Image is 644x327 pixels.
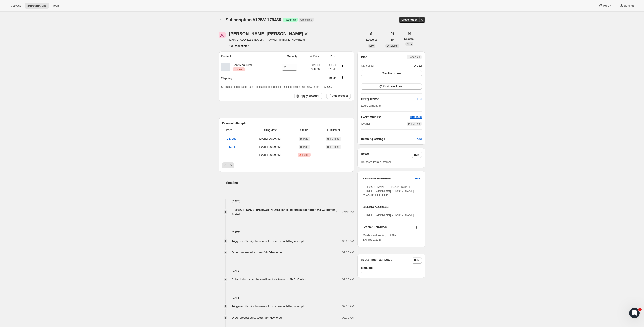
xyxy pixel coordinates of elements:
h3: BILLING ADDRESS [363,205,420,209]
span: Add product [332,94,348,98]
th: Price [321,51,338,61]
span: Subscriptions [27,4,47,7]
button: Edit [414,96,424,103]
span: AOV [407,43,412,46]
span: [EMAIL_ADDRESS][DOMAIN_NAME] · [PHONE_NUMBER] [229,38,309,42]
span: Help [603,4,609,7]
span: Reactivate now [382,71,401,75]
button: Edit [412,152,422,158]
span: Recurring [285,18,296,22]
span: language [361,266,422,270]
span: Jae Nam Roy [219,32,226,38]
button: Create order [399,17,419,23]
span: $1,999.09 [366,38,377,41]
button: Tools [50,3,66,9]
a: View order [269,316,283,319]
h3: Subscription attributes [361,257,412,264]
h4: [DATE] [219,269,354,273]
button: HB13988 [410,115,422,120]
span: Edit [414,153,419,156]
span: Create order [401,18,417,22]
button: Next [228,162,234,168]
span: Failed [302,153,309,157]
button: Shipping actions [339,75,346,80]
button: Reactivate now [361,70,422,76]
span: [DATE] [361,122,370,126]
span: Tools [53,4,59,7]
span: Customer Portal [383,85,403,88]
button: Analytics [7,3,24,9]
th: Quantity [271,51,299,61]
h2: FREQUENCY [361,97,417,101]
span: Order processed successfully. [232,251,283,254]
span: Mastercard ending in 9987 Expires 1/2028 [363,234,396,241]
span: Cancelled [361,64,374,68]
span: Triggered Shopify flow event for successful billing attempt. [232,305,305,308]
span: [PERSON_NAME] [PERSON_NAME] [STREET_ADDRESS][PERSON_NAME] [PHONE_NUMBER] [363,185,414,197]
h2: Payment attempts [222,121,351,125]
span: Sales tax (if applicable) is not displayed because it is calculated with each new order. [221,85,319,88]
span: Paid [303,137,308,141]
span: 09:00 AM [342,304,354,309]
span: [DATE] [413,64,422,68]
h3: SHIPPING ADDRESS [363,176,415,181]
span: $77.40 [322,67,336,71]
span: Triggered Shopify flow event for successful billing attempt. [232,239,305,243]
span: Billing date [250,128,290,132]
span: Edit [415,176,420,181]
span: Edit [417,97,422,101]
span: LTV [369,44,374,47]
h4: [DATE] [219,199,354,203]
button: Subscriptions [25,3,49,9]
a: HB13988 [225,137,236,140]
span: $199.91 [404,37,414,41]
span: Order processed successfully. [232,316,283,319]
span: 1 [638,308,642,311]
th: Product [219,51,271,61]
th: Shipping [219,73,271,83]
small: $43.00 [312,64,320,66]
span: Fulfilled [330,145,339,149]
span: 09:00 AM [342,239,354,243]
h3: PAYMENT METHOD [363,225,387,231]
button: Help [596,3,616,9]
span: Paid [303,145,308,149]
div: [PERSON_NAME] [PERSON_NAME] [229,32,309,36]
span: $77.40 [324,85,332,88]
span: en [361,270,422,274]
span: 09:00 AM [342,315,354,320]
span: Status [292,128,317,132]
button: [PERSON_NAME] [PERSON_NAME] cancelled the subscription via Customer Portal. [232,208,339,216]
span: 09:00 AM [342,250,354,255]
h4: [DATE] [219,295,354,300]
span: [PERSON_NAME] [PERSON_NAME] cancelled the subscription via Customer Portal. [232,208,335,216]
h2: LAST ORDER [361,115,410,120]
span: --- [225,153,228,156]
button: Customer Portal [361,83,422,90]
span: Every 2 months [361,104,381,107]
span: Missing [235,68,243,71]
th: Order [222,125,249,135]
a: HB13988 [410,116,422,119]
button: Product actions [229,44,251,48]
span: No notes from customer [361,160,391,164]
span: 10 [391,38,394,41]
span: Fulfilled [330,137,339,141]
span: Edit [414,259,419,262]
span: [DATE] · 09:00 AM [250,137,290,141]
div: Beef Meal Bites [230,63,253,71]
h4: [DATE] [219,230,354,235]
span: Subscription reminder email sent via Awtomic SMS, Klaviyo. [232,278,307,281]
span: ORDERS [387,44,398,47]
span: Fulfilled [411,122,420,126]
iframe: Intercom live chat [629,308,640,318]
button: Subscriptions [219,17,225,23]
button: Add product [326,93,351,99]
a: HB13242 [225,145,236,148]
nav: Pagination [222,162,351,168]
button: Edit [412,257,422,264]
h2: Timeline [226,181,354,185]
span: Settings [624,4,634,7]
button: Product actions [339,64,346,69]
